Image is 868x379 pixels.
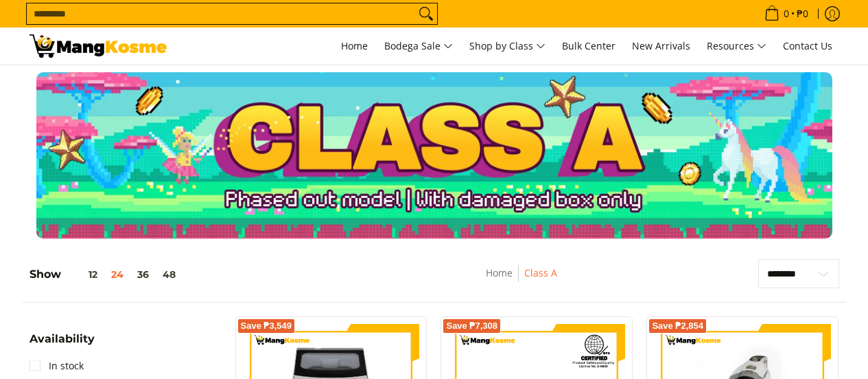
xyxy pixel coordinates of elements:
button: 12 [61,269,104,280]
span: New Arrivals [632,39,690,52]
button: 48 [156,269,183,280]
span: Home [341,39,368,52]
span: Save ₱7,308 [446,322,497,330]
span: Bodega Sale [384,38,453,55]
nav: Main Menu [180,28,839,65]
a: Shop by Class [462,28,552,65]
a: Class A [524,266,557,279]
button: 36 [130,269,156,280]
span: Shop by Class [469,38,546,55]
span: Save ₱3,549 [241,322,292,330]
a: Resources [700,28,773,65]
span: ₱0 [795,9,810,19]
span: Contact Us [783,39,832,52]
span: Save ₱2,854 [652,322,703,330]
span: Availability [30,334,95,345]
button: 24 [104,269,130,280]
a: In stock [30,355,84,377]
a: Home [334,28,375,65]
span: Bulk Center [562,39,615,52]
a: Home [486,266,513,279]
a: Bodega Sale [377,28,460,65]
a: Contact Us [776,28,839,65]
img: Class A | Mang Kosme [30,34,167,58]
a: Bulk Center [555,28,622,65]
span: Resources [707,38,766,55]
span: 0 [782,9,791,19]
h5: Show [30,268,183,281]
button: Search [415,3,437,24]
summary: Open [30,334,95,355]
a: New Arrivals [625,28,697,65]
nav: Breadcrumbs [401,265,642,296]
span: • [760,6,812,21]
